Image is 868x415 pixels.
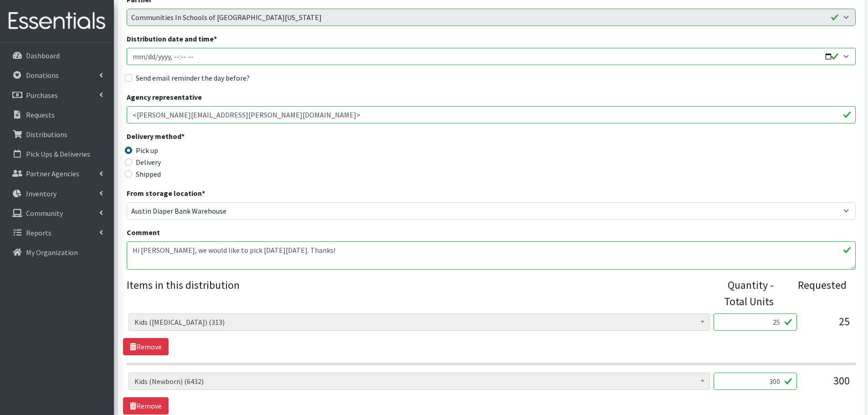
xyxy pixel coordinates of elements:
[710,277,774,310] div: Quantity - Total Units
[4,243,110,261] a: My Organization
[714,373,797,390] input: Quantity
[26,91,58,100] p: Purchases
[26,209,63,218] p: Community
[134,316,704,328] span: Kids (Preemie) (313)
[783,277,847,310] div: Requested
[136,157,161,168] label: Delivery
[134,375,704,388] span: Kids (Newborn) (6432)
[127,33,217,44] label: Distribution date and time
[26,189,56,198] p: Inventory
[127,241,856,270] textarea: Hi [PERSON_NAME], we would like to pick [DATE][DATE]. Thanks!
[4,204,110,222] a: Community
[4,6,110,36] img: HumanEssentials
[26,228,51,237] p: Reports
[804,373,850,397] div: 300
[26,149,90,159] p: Pick Ups & Deliveries
[123,397,169,415] a: Remove
[4,66,110,84] a: Donations
[127,188,205,199] label: From storage location
[128,313,710,331] span: Kids (Preemie) (313)
[4,106,110,124] a: Requests
[128,373,710,390] span: Kids (Newborn) (6432)
[4,164,110,183] a: Partner Agencies
[127,227,160,238] label: Comment
[4,224,110,242] a: Reports
[136,169,161,179] label: Shipped
[202,189,205,198] abbr: required
[123,338,169,355] a: Remove
[214,34,217,43] abbr: required
[26,248,78,257] p: My Organization
[4,46,110,65] a: Dashboard
[4,145,110,163] a: Pick Ups & Deliveries
[136,145,158,156] label: Pick up
[26,130,67,139] p: Distributions
[4,184,110,203] a: Inventory
[26,110,55,119] p: Requests
[136,72,250,83] label: Send email reminder the day before?
[181,132,185,141] abbr: required
[804,313,850,338] div: 25
[127,92,202,102] label: Agency representative
[127,277,710,306] legend: Items in this distribution
[127,131,309,145] legend: Delivery method
[26,71,59,80] p: Donations
[4,86,110,104] a: Purchases
[4,125,110,143] a: Distributions
[26,51,60,60] p: Dashboard
[714,313,797,331] input: Quantity
[26,169,79,178] p: Partner Agencies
